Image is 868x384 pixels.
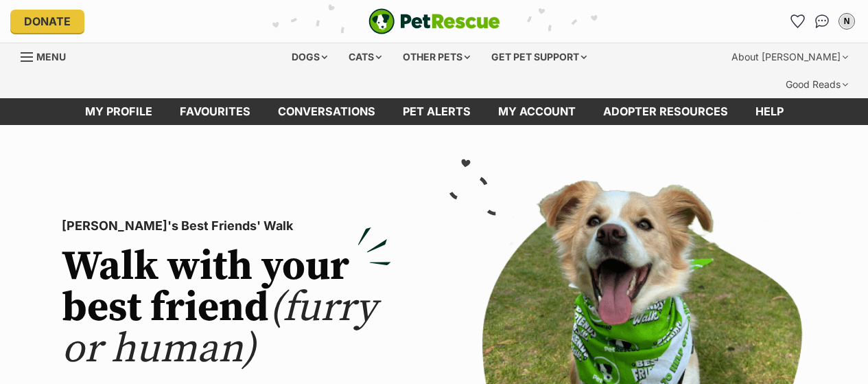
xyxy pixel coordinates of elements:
[840,14,854,28] div: N
[482,43,596,71] div: Get pet support
[484,98,589,125] a: My account
[836,10,858,32] button: My account
[811,10,833,32] a: Conversations
[62,216,391,236] p: [PERSON_NAME]'s Best Friends' Walk
[776,71,858,98] div: Good Reads
[36,51,66,63] span: Menu
[282,43,337,71] div: Dogs
[21,43,75,68] a: Menu
[368,8,500,34] a: PetRescue
[62,247,391,370] h2: Walk with your best friend
[815,14,830,28] img: chat-41dd97257d64d25036548639549fe6c8038ab92f7586957e7f3b1b290dea8141.svg
[786,10,858,32] ul: Account quick links
[264,98,389,125] a: conversations
[786,10,808,32] a: Favourites
[393,43,480,71] div: Other pets
[10,10,84,33] a: Donate
[722,43,858,71] div: About [PERSON_NAME]
[742,98,797,125] a: Help
[71,98,166,125] a: My profile
[339,43,391,71] div: Cats
[389,98,484,125] a: Pet alerts
[166,98,264,125] a: Favourites
[368,8,500,34] img: logo-e224e6f780fb5917bec1dbf3a21bbac754714ae5b6737aabdf751b685950b380.svg
[62,282,377,375] span: (furry or human)
[589,98,742,125] a: Adopter resources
